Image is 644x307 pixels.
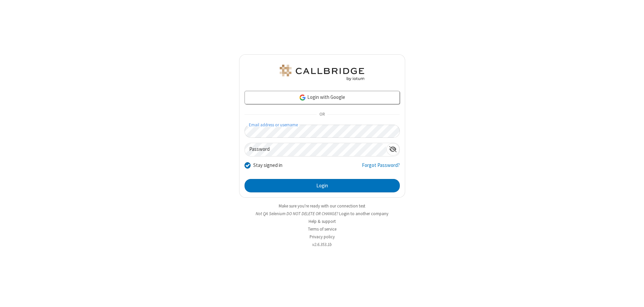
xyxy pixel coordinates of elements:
label: Stay signed in [253,162,282,169]
button: Login to another company [339,210,388,217]
img: QA Selenium DO NOT DELETE OR CHANGE [278,65,366,81]
a: Login with Google [245,91,400,104]
input: Email address or username [245,125,400,138]
img: google-icon.png [299,94,306,101]
a: Make sure you're ready with our connection test [279,203,365,209]
li: Not QA Selenium DO NOT DELETE OR CHANGE? [239,210,405,217]
div: Show password [386,143,399,156]
li: v2.6.353.1b [239,241,405,248]
button: Login [245,179,400,192]
a: Privacy policy [310,234,335,240]
a: Forgot Password? [362,162,400,174]
a: Terms of service [308,226,336,232]
a: Help & support [309,219,336,224]
input: Password [245,143,386,156]
span: OR [317,110,327,119]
